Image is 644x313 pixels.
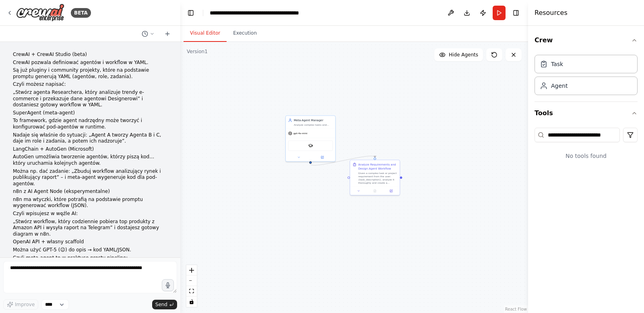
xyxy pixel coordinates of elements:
[13,60,167,66] p: CrewAI pozwala definiować agentów i workflow w YAML.
[535,52,638,102] div: Crew
[162,279,174,291] button: Click to speak your automation idea
[138,29,158,39] button: Switch to previous chat
[551,82,568,90] div: Agent
[13,146,167,153] p: LangChain + AutoGen (Microsoft)
[358,172,397,184] div: Given a complex task or project requirement from the user: {task_description}, analyze it thoroug...
[187,48,208,55] div: Version 1
[350,160,400,196] div: Analyze Requirements and Design Agent WorkflowGiven a complex task or project requirement from th...
[13,132,167,145] p: Nadaje się właśnie do sytuacji: „Agent A tworzy Agenta B i C, daje im role i zadania, a potem ich...
[308,143,313,148] img: SerplyScholarSearchTool
[13,110,167,116] p: SuperAgent (meta-agent)
[535,29,638,52] button: Crew
[186,265,197,307] div: React Flow controls
[13,189,167,195] p: n8n z AI Agent Node (eksperymentalne)
[186,286,197,296] button: fit view
[535,102,638,124] button: Tools
[535,8,568,18] h4: Resources
[285,116,336,162] div: Meta-Agent ManagerAnalyze complex tasks and determine what specialized agents need to be created ...
[13,52,167,58] p: CrewAI + CrewAI Studio (beta)
[551,60,563,68] div: Task
[384,189,398,193] button: Open in side panel
[293,132,308,135] span: gpt-4o-mini
[358,163,397,171] div: Analyze Requirements and Design Agent Workflow
[311,155,334,160] button: Open in side panel
[210,9,299,17] nav: breadcrumb
[186,265,197,276] button: zoom in
[505,307,527,311] a: React Flow attribution
[71,8,91,18] div: BETA
[3,299,38,310] button: Improve
[510,7,522,19] button: Hide right sidebar
[15,301,35,308] span: Improve
[161,29,174,39] button: Start a new chat
[13,211,167,217] p: Czyli wpisujesz w węźle AI:
[13,239,167,245] p: OpenAI API + własny scaffold
[185,7,196,19] button: Hide left sidebar
[294,118,333,122] div: Meta-Agent Manager
[13,197,167,209] p: n8n ma wtyczki, które potrafią na podstawie promptu wygenerować workflow (JSON).
[13,219,167,238] p: „Stwórz workflow, który codziennie pobiera top produkty z Amazon API i wysyła raport na Telegram”...
[13,118,167,130] p: To framework, gdzie agent nadrzędny może tworzyć i konfigurować pod-agentów w runtime.
[13,81,167,88] p: Czyli możesz napisać:
[13,255,167,261] p: Czyli meta-agent to w praktyce prosty pipeline:
[308,153,377,168] g: Edge from 220fcd49-4884-4035-9dcb-0c4fb2f67636 to 31d89a00-650d-495c-8b11-ea50ab63db8c
[13,89,167,108] p: „Stwórz agenta Researchera, który analizuje trendy e-commerce i przekazuje dane agentowi Designer...
[227,25,263,42] button: Execution
[366,189,383,193] button: No output available
[184,25,227,42] button: Visual Editor
[13,154,167,166] p: AutoGen umożliwia tworzenie agentów, którzy piszą kod… który uruchamia kolejnych agentów.
[449,52,478,58] span: Hide Agents
[13,247,167,253] p: Można użyć GPT-5 (😉) do opis → kod YAML/JSON.
[186,276,197,286] button: zoom out
[152,300,177,309] button: Send
[186,296,197,307] button: toggle interactivity
[434,48,483,61] button: Hide Agents
[16,4,64,22] img: Logo
[535,145,638,166] div: No tools found
[13,67,167,80] p: Są już pluginy i community projekty, które na podstawie promptu generują YAML (agentów, role, zad...
[535,124,638,173] div: Tools
[155,301,167,308] span: Send
[13,168,167,187] p: Można np. dać zadanie: „Zbuduj workflow analizujący rynek i publikujący raport” – i meta-agent wy...
[294,123,333,126] div: Analyze complex tasks and determine what specialized agents need to be created to accomplish them...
